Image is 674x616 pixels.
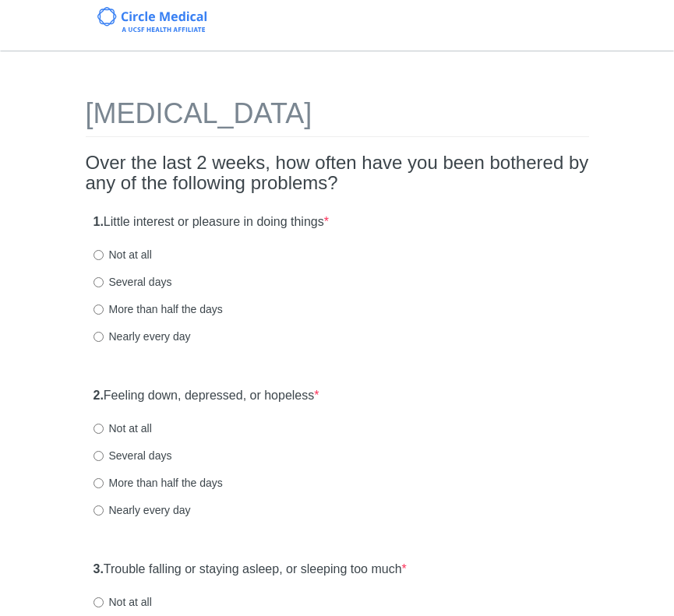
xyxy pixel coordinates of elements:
strong: 3. [94,562,104,576]
input: Nearly every day [94,505,104,516]
label: Nearly every day [94,502,191,518]
input: Several days [94,451,104,461]
img: Circle Medical Logo [97,7,207,32]
input: Nearly every day [94,332,104,342]
label: Feeling down, depressed, or hopeless [94,387,319,405]
input: Not at all [94,597,104,607]
label: More than half the days [94,301,223,317]
input: Several days [94,277,104,287]
input: More than half the days [94,304,104,315]
input: Not at all [94,250,104,260]
label: Several days [94,448,172,463]
label: Nearly every day [94,329,191,344]
strong: 2. [94,389,104,402]
strong: 1. [94,215,104,228]
label: Not at all [94,594,152,610]
h1: [MEDICAL_DATA] [86,98,589,137]
input: Not at all [94,424,104,434]
input: More than half the days [94,478,104,488]
label: Several days [94,274,172,290]
label: Trouble falling or staying asleep, or sleeping too much [94,561,407,579]
label: Not at all [94,421,152,436]
h2: Over the last 2 weeks, how often have you been bothered by any of the following problems? [86,153,589,194]
label: Little interest or pleasure in doing things [94,213,329,231]
label: More than half the days [94,475,223,491]
label: Not at all [94,247,152,262]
